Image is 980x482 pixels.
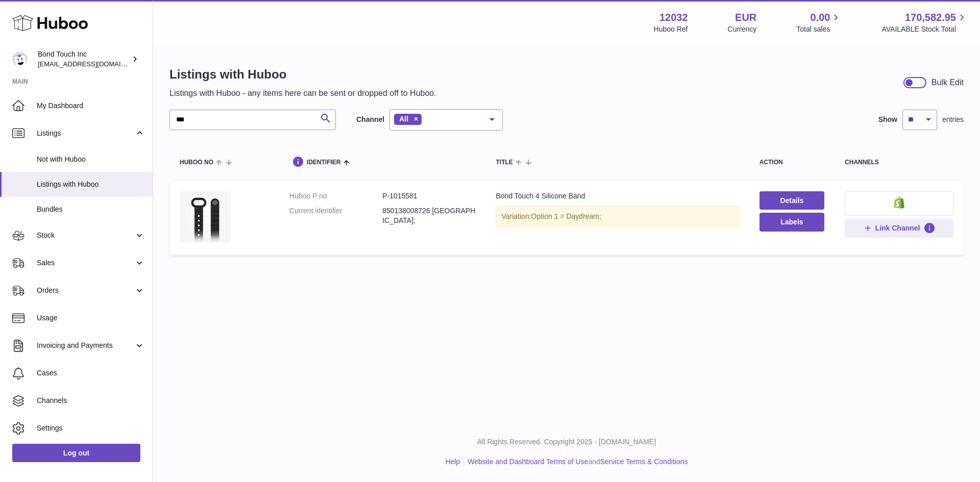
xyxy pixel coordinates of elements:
[905,11,956,24] span: 170,582.95
[37,155,145,164] span: Not with Huboo
[38,49,130,69] div: Bond Touch Inc
[37,423,145,433] span: Settings
[169,88,436,99] p: Listings with Huboo - any items here can be sent or dropped off to Huboo.
[37,313,145,323] span: Usage
[464,457,688,467] li: and
[12,52,28,67] img: internalAdmin-12032@internal.huboo.com
[37,129,134,138] span: Listings
[38,60,150,68] span: [EMAIL_ADDRESS][DOMAIN_NAME]
[875,223,920,233] span: Link Channel
[307,159,341,166] span: identifier
[796,24,842,34] span: Total sales
[37,396,145,405] span: Channels
[728,24,757,34] div: Currency
[878,115,897,124] label: Show
[12,444,140,462] a: Log out
[796,11,842,34] a: 0.00 Total sales
[37,180,145,189] span: Listings with Huboo
[759,213,824,231] button: Labels
[468,458,588,466] a: Website and Dashboard Terms of Use
[811,11,830,24] span: 0.00
[654,24,688,34] div: Huboo Ref
[289,191,382,201] dt: Huboo P no
[289,206,382,225] dt: Current identifier
[735,11,756,24] strong: EUR
[531,212,601,220] span: Option 1 = Daydream;
[180,159,213,166] span: Huboo no
[759,191,824,210] a: Details
[161,437,972,447] p: All Rights Reserved. Copyright 2025 - [DOMAIN_NAME]
[37,286,134,295] span: Orders
[399,115,408,123] span: All
[894,196,904,209] img: shopify-small.png
[496,191,739,201] div: Bond Touch 4 Silicone Band
[759,159,824,166] div: action
[881,24,968,34] span: AVAILABLE Stock Total
[382,206,475,225] dd: 850138008726 [GEOGRAPHIC_DATA];
[37,368,145,378] span: Cases
[382,191,475,201] dd: P-1015581
[659,11,688,24] strong: 12032
[496,206,739,227] div: Variation:
[881,11,968,34] a: 170,582.95 AVAILABLE Stock Total
[356,115,384,124] label: Channel
[932,77,964,88] div: Bulk Edit
[37,101,145,111] span: My Dashboard
[496,159,512,166] span: title
[37,341,134,350] span: Invoicing and Payments
[600,458,688,466] a: Service Terms & Conditions
[37,231,134,240] span: Stock
[180,191,231,242] img: Bond Touch 4 Silicone Band
[942,115,964,124] span: entries
[37,205,145,214] span: Bundles
[169,66,436,83] h1: Listings with Huboo
[37,258,134,268] span: Sales
[446,458,460,466] a: Help
[845,159,953,166] div: channels
[845,219,953,237] button: Link Channel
